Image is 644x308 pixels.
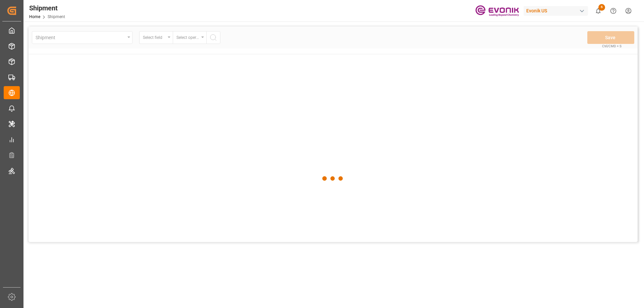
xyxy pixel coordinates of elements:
[29,14,40,19] a: Home
[475,5,519,17] img: Evonik-brand-mark-Deep-Purple-RGB.jpeg_1700498283.jpeg
[591,3,606,18] button: show 6 new notifications
[524,4,591,17] button: Evonik US
[524,6,588,16] div: Evonik US
[606,3,621,18] button: Help Center
[29,3,65,13] div: Shipment
[598,4,605,11] span: 6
